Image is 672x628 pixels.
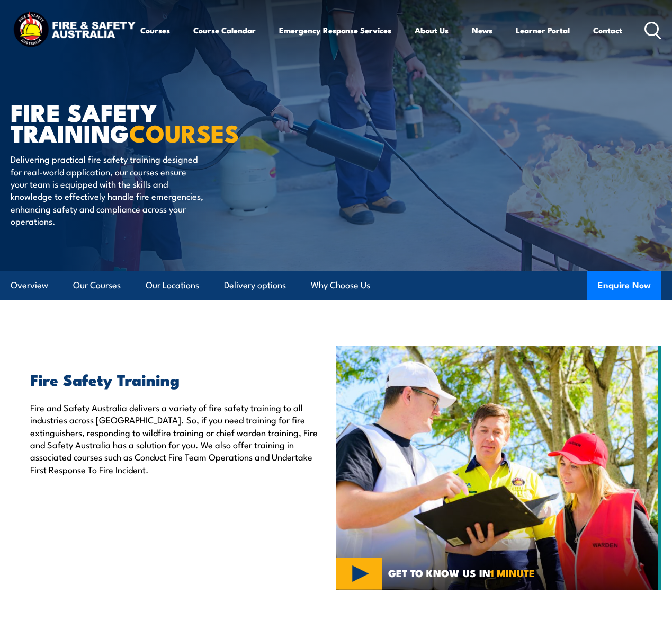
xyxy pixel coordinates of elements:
strong: COURSES [129,114,239,151]
a: Our Locations [146,271,199,299]
a: About Us [415,17,449,43]
a: Our Courses [73,271,121,299]
button: Enquire Now [587,271,661,300]
a: Emergency Response Services [279,17,391,43]
a: Why Choose Us [311,271,370,299]
a: Courses [140,17,170,43]
a: Contact [593,17,622,43]
p: Fire and Safety Australia delivers a variety of fire safety training to all industries across [GE... [30,401,320,475]
h2: Fire Safety Training [30,372,320,386]
p: Delivering practical fire safety training designed for real-world application, our courses ensure... [11,153,204,227]
a: Overview [11,271,48,299]
a: News [472,17,492,43]
span: GET TO KNOW US IN [388,568,535,578]
h1: FIRE SAFETY TRAINING [11,101,272,143]
a: Course Calendar [193,17,256,43]
a: Delivery options [224,271,286,299]
a: Learner Portal [516,17,570,43]
strong: 1 MINUTE [490,565,535,580]
img: Fire Safety Training Courses [336,346,662,590]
